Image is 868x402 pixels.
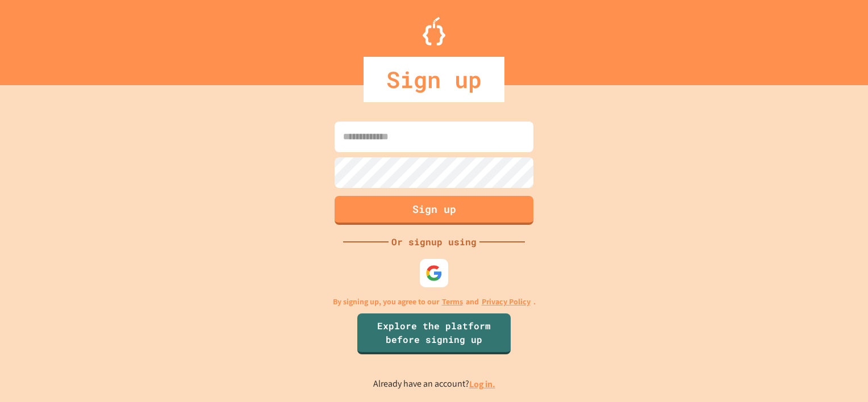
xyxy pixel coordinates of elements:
[333,296,536,308] p: By signing up, you agree to our and .
[482,296,531,308] a: Privacy Policy
[357,313,511,354] a: Explore the platform before signing up
[373,377,495,391] p: Already have an account?
[469,378,495,390] a: Log in.
[335,196,533,225] button: Sign up
[425,265,443,282] img: google-icon.svg
[389,235,479,249] div: Or signup using
[442,296,463,308] a: Terms
[364,57,504,102] div: Sign up
[423,17,445,45] img: Logo.svg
